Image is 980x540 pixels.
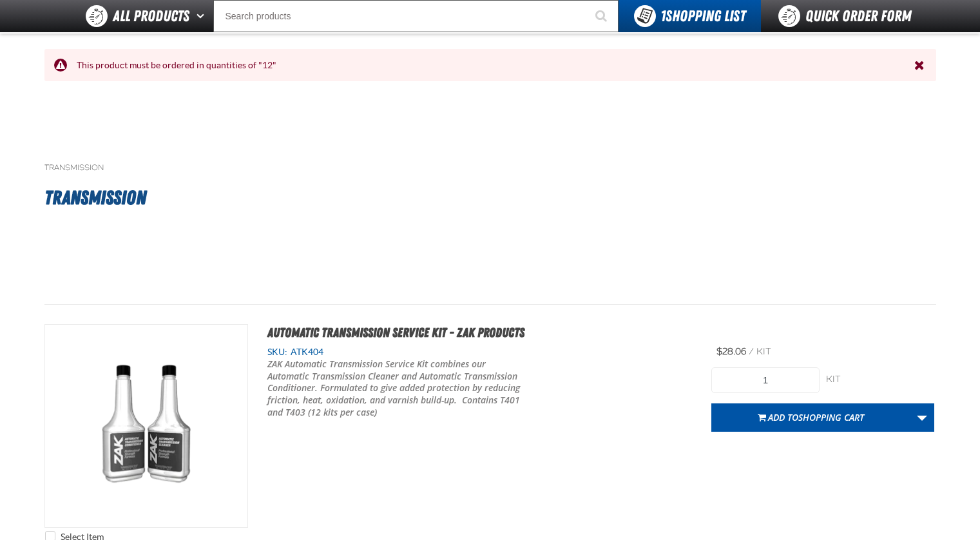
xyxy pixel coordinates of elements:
[44,162,936,173] nav: Breadcrumbs
[826,374,934,386] div: kit
[267,325,524,340] a: Automatic Transmission Service Kit - ZAK Products
[711,367,820,393] input: Product Quantity
[267,346,693,358] div: SKU:
[768,411,864,423] span: Add to
[910,403,934,432] a: More Actions
[287,347,323,357] span: ATK404
[45,325,247,527] img: Automatic Transmission Service Kit - ZAK Products
[45,325,247,527] : View Details of the Automatic Transmission Service Kit - ZAK Products
[660,7,666,25] strong: 1
[716,346,746,357] span: $28.06
[756,346,771,357] span: kit
[711,403,910,432] button: Add toShopping Cart
[749,346,754,357] span: /
[44,180,936,215] h1: Transmission
[44,162,104,173] a: Transmission
[911,55,930,75] button: Close the Notification
[267,358,523,419] p: ZAK Automatic Transmission Service Kit combines our Automatic Transmission Cleaner and Automatic ...
[67,59,914,72] div: This product must be ordered in quantities of "12"
[113,5,189,28] span: All Products
[660,7,745,25] span: Shopping List
[798,411,864,423] span: Shopping Cart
